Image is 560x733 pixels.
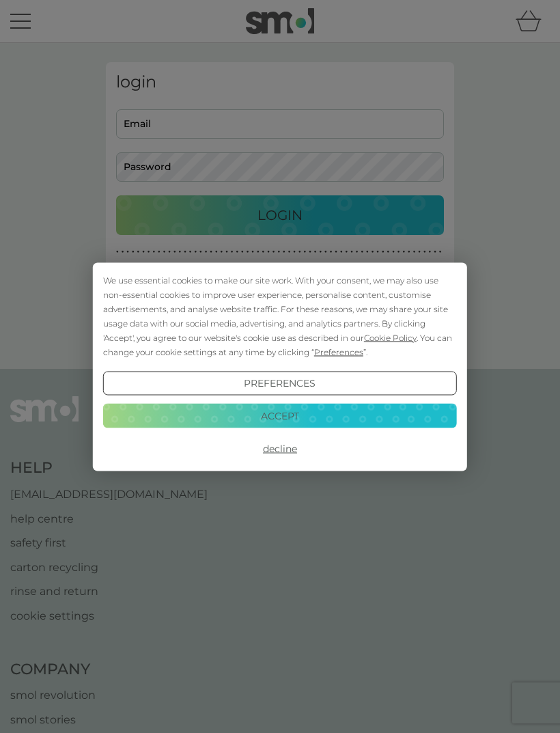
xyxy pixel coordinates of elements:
button: Decline [103,437,457,461]
span: Preferences [314,346,363,357]
button: Accept [103,404,457,428]
div: Cookie Consent Prompt [93,262,467,471]
div: We use essential cookies to make our site work. With your consent, we may also use non-essential ... [103,273,457,359]
button: Preferences [103,371,457,396]
span: Cookie Policy [364,332,417,342]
